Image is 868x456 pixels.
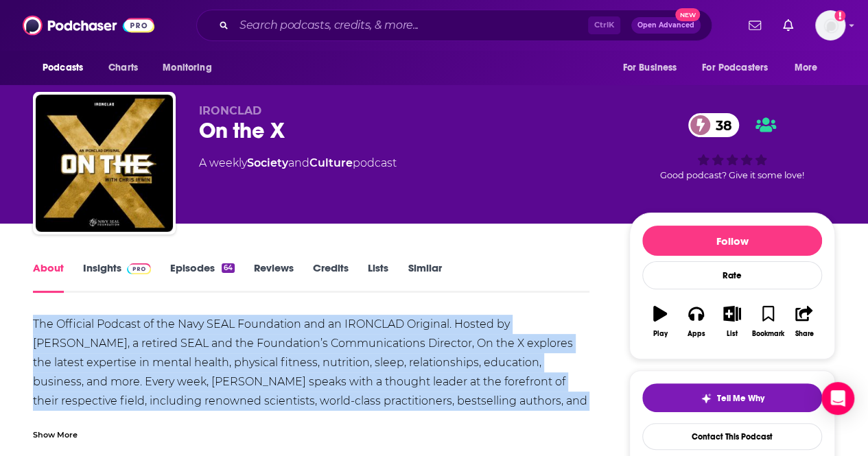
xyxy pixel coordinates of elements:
[714,297,750,346] button: List
[815,10,845,40] button: Show profile menu
[631,17,701,34] button: Open AdvancedNew
[815,10,845,40] img: User Profile
[99,55,146,81] a: Charts
[199,104,261,117] span: IRONCLAD
[288,156,309,169] span: and
[170,261,235,293] a: Episodes64
[642,261,822,289] div: Rate
[752,330,784,338] div: Bookmark
[588,16,620,34] span: Ctrl K
[642,297,678,346] button: Play
[127,263,151,274] img: Podchaser Pro
[688,113,739,137] a: 38
[622,58,677,77] span: For Business
[688,330,705,338] div: Apps
[199,155,397,171] div: A weekly podcast
[750,297,786,346] button: Bookmark
[43,58,83,77] span: Podcasts
[108,58,138,77] span: Charts
[693,55,788,81] button: open menu
[33,55,101,81] button: open menu
[743,14,766,37] a: Show notifications dropdown
[309,156,353,169] a: Culture
[834,10,845,21] svg: Add a profile image
[313,261,349,293] a: Credits
[196,10,712,41] div: Search podcasts, credits, & more...
[637,22,694,29] span: Open Advanced
[795,58,818,77] span: More
[653,330,668,338] div: Play
[33,315,589,449] div: The Official Podcast of the Navy SEAL Foundation and an IRONCLAD Original. Hosted by [PERSON_NAME...
[675,8,700,21] span: New
[660,170,804,180] span: Good podcast? Give it some love!
[163,58,211,77] span: Monitoring
[83,261,151,293] a: InsightsPodchaser Pro
[254,261,294,293] a: Reviews
[821,382,854,415] div: Open Intercom Messenger
[153,55,229,81] button: open menu
[247,156,288,169] a: Society
[642,383,822,412] button: tell me why sparkleTell Me Why
[777,14,799,37] a: Show notifications dropdown
[23,12,154,38] img: Podchaser - Follow, Share and Rate Podcasts
[727,330,738,338] div: List
[408,261,441,293] a: Similar
[786,297,822,346] button: Share
[33,261,64,293] a: About
[629,104,835,189] div: 38Good podcast? Give it some love!
[815,10,845,40] span: Logged in as gabrielle.gantz
[785,55,835,81] button: open menu
[678,297,714,346] button: Apps
[222,263,235,273] div: 64
[795,330,813,338] div: Share
[702,113,739,137] span: 38
[36,95,173,232] img: On the X
[642,226,822,256] button: Follow
[717,393,764,404] span: Tell Me Why
[613,55,694,81] button: open menu
[234,14,588,36] input: Search podcasts, credits, & more...
[642,423,822,450] a: Contact This Podcast
[701,393,712,404] img: tell me why sparkle
[368,261,388,293] a: Lists
[702,58,768,77] span: For Podcasters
